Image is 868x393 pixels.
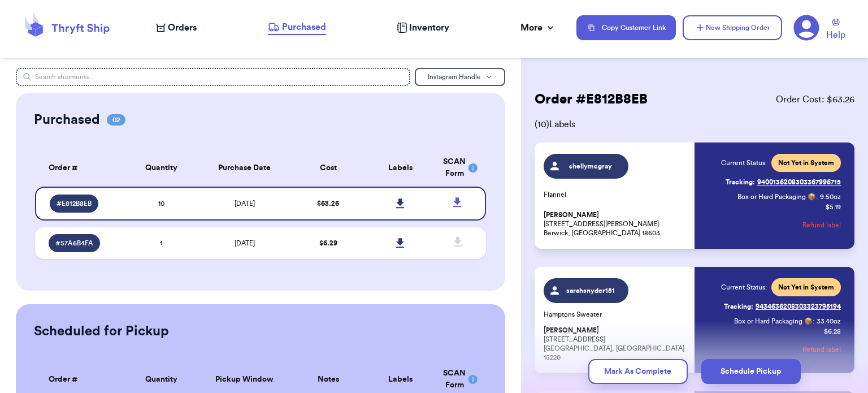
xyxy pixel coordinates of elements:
[319,240,337,247] span: $ 6.29
[778,283,834,292] span: Not Yet in System
[778,158,834,167] span: Not Yet in System
[428,74,481,80] span: Instagram Handle
[544,210,688,237] p: [STREET_ADDRESS][PERSON_NAME] Berwick, [GEOGRAPHIC_DATA] 18603
[317,200,339,207] span: $ 63.26
[409,21,449,34] span: Inventory
[724,302,753,311] span: Tracking:
[776,93,854,106] span: Order Cost: $ 63.26
[726,178,755,187] span: Tracking:
[35,149,125,187] th: Order #
[535,118,854,131] span: ( 10 ) Labels
[544,211,599,219] span: [PERSON_NAME]
[817,317,841,326] span: 33.40 oz
[813,317,814,326] span: :
[826,28,845,42] span: Help
[55,239,93,248] span: # 57A6B4FA
[737,193,816,200] span: Box or Hard Packaging 📦
[721,158,767,167] span: Current Status:
[397,21,449,34] a: Inventory
[34,322,169,340] h2: Scheduled for Pickup
[443,368,472,391] div: SCAN Form
[197,149,292,187] th: Purchase Date
[520,21,556,34] div: More
[282,20,326,34] span: Purchased
[415,68,505,86] button: Instagram Handle
[588,359,688,384] button: Mark As Complete
[701,359,801,384] button: Schedule Pickup
[34,111,100,129] h2: Purchased
[802,213,841,237] button: Refund label
[443,156,472,180] div: SCAN Form
[820,192,841,201] span: 9.50 oz
[564,286,618,295] span: sarahsnyder151
[826,202,841,211] p: $ 5.19
[16,68,410,86] input: Search shipments...
[57,199,92,208] span: # E812B8EB
[824,327,841,336] p: $ 6.28
[734,318,813,325] span: Box or Hard Packaging 📦
[721,283,767,292] span: Current Status:
[158,200,164,207] span: 10
[544,310,688,319] p: Hamptons Sweater
[576,15,676,40] button: Copy Customer Link
[235,240,255,247] span: [DATE]
[564,162,618,171] span: shellymcgray
[724,297,841,316] a: Tracking:9434636208303323795194
[726,173,841,191] a: Tracking:9400136208303367996715
[107,114,125,126] span: 02
[816,192,818,201] span: :
[802,337,841,362] button: Refund label
[160,240,162,247] span: 1
[683,15,782,40] button: New Shipping Order
[535,90,648,109] h2: Order # E812B8EB
[125,149,197,187] th: Quantity
[544,190,688,199] p: Flannel
[268,20,326,35] a: Purchased
[544,326,599,335] span: [PERSON_NAME]
[826,19,845,42] a: Help
[364,149,436,187] th: Labels
[235,200,255,207] span: [DATE]
[156,21,197,34] a: Orders
[168,21,197,34] span: Orders
[292,149,364,187] th: Cost
[544,326,688,362] p: [STREET_ADDRESS] [GEOGRAPHIC_DATA], [GEOGRAPHIC_DATA] 15220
